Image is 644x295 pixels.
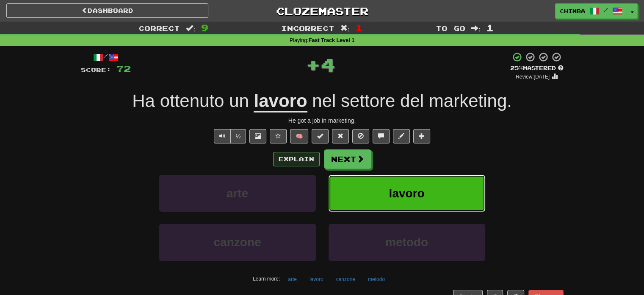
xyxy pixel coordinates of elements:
[389,187,424,200] span: lavoro
[329,175,485,212] button: lavoro
[253,276,280,282] small: Learn more:
[132,91,155,111] span: Ha
[6,3,208,18] a: Dashboard
[221,3,423,18] a: Clozemaster
[329,224,485,261] button: metodo
[312,91,336,111] span: nel
[340,25,350,32] span: :
[160,91,224,111] span: ottenuto
[321,54,335,75] span: 4
[400,91,424,111] span: del
[309,37,355,43] strong: Fast Track Level 1
[471,25,481,32] span: :
[413,129,430,143] button: Add to collection (alt+a)
[249,129,266,143] button: Show image (alt+x)
[356,22,363,33] span: 1
[306,52,321,77] span: +
[186,25,195,32] span: :
[312,129,329,143] button: Set this sentence to 100% Mastered (alt+m)
[212,129,246,143] div: Text-to-speech controls
[214,129,231,143] button: Play sentence audio (ctl+space)
[201,22,208,33] span: 9
[516,74,550,80] small: Review: [DATE]
[281,24,334,32] span: Incorrect
[373,129,390,143] button: Discuss sentence (alt+u)
[393,129,410,143] button: Edit sentence (alt+d)
[332,129,349,143] button: Reset to 0% Mastered (alt+r)
[510,65,523,71] span: 25 %
[213,236,261,249] span: canzone
[429,91,507,111] span: marketing
[116,63,131,74] span: 72
[283,273,301,286] button: arte
[332,273,360,286] button: canzone
[510,65,564,72] div: Mastered
[159,224,316,261] button: canzone
[273,152,320,166] button: Explain
[385,236,428,249] span: metodo
[227,187,248,200] span: arte
[159,175,316,212] button: arte
[81,116,564,125] div: He got a job in marketing.
[307,91,512,111] span: .
[486,22,494,33] span: 1
[254,91,307,112] u: lavoro
[560,7,585,15] span: chimba
[604,7,608,13] span: /
[555,3,627,19] a: chimba /
[230,129,246,143] button: ½
[270,129,287,143] button: Favorite sentence (alt+f)
[363,273,390,286] button: metodo
[229,91,249,111] span: un
[81,52,131,62] div: /
[305,273,328,286] button: lavoro
[81,66,111,73] span: Score:
[436,24,465,32] span: To go
[341,91,395,111] span: settore
[324,149,371,169] button: Next
[290,129,308,143] button: 🧠
[138,24,180,32] span: Correct
[352,129,369,143] button: Ignore sentence (alt+i)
